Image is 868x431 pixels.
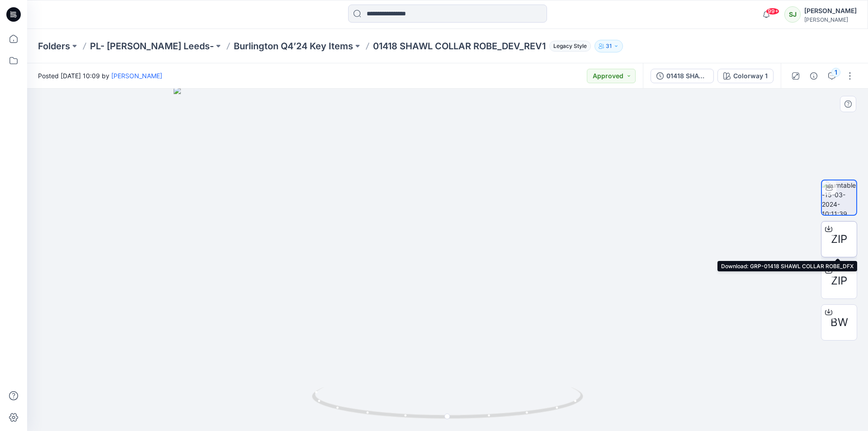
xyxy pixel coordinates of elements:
span: BW [830,314,848,331]
div: Colorway 1 [733,71,768,81]
span: ZIP [831,231,847,247]
div: 1 [831,68,840,77]
button: 1 [825,69,839,83]
a: PL- [PERSON_NAME] Leeds- [90,40,214,52]
img: eyJhbGciOiJIUzI1NiIsImtpZCI6IjAiLCJzbHQiOiJzZXMiLCJ0eXAiOiJKV1QifQ.eyJkYXRhIjp7InR5cGUiOiJzdG9yYW... [174,87,722,431]
p: 01418 SHAWL COLLAR ROBE_DEV_REV1 [373,40,546,52]
button: Details [807,69,821,83]
button: Colorway 1 [717,69,774,83]
span: Legacy Style [549,41,591,52]
div: [PERSON_NAME] [804,16,857,23]
img: turntable-15-03-2024-10:11:39 [822,180,856,215]
button: Legacy Style [546,40,591,52]
div: SJ [784,6,801,23]
a: Folders [38,40,70,52]
p: 31 [606,41,612,51]
a: Burlington Q4’24 Key Items [234,40,353,52]
button: 01418 SHAWL COLLAR ROBE [651,69,714,83]
a: [PERSON_NAME] [111,72,162,80]
button: 31 [594,40,623,52]
div: 01418 SHAWL COLLAR ROBE [666,71,708,81]
span: Posted [DATE] 10:09 by [38,71,162,81]
span: 99+ [766,8,779,15]
div: [PERSON_NAME] [804,5,857,16]
span: ZIP [831,273,847,289]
